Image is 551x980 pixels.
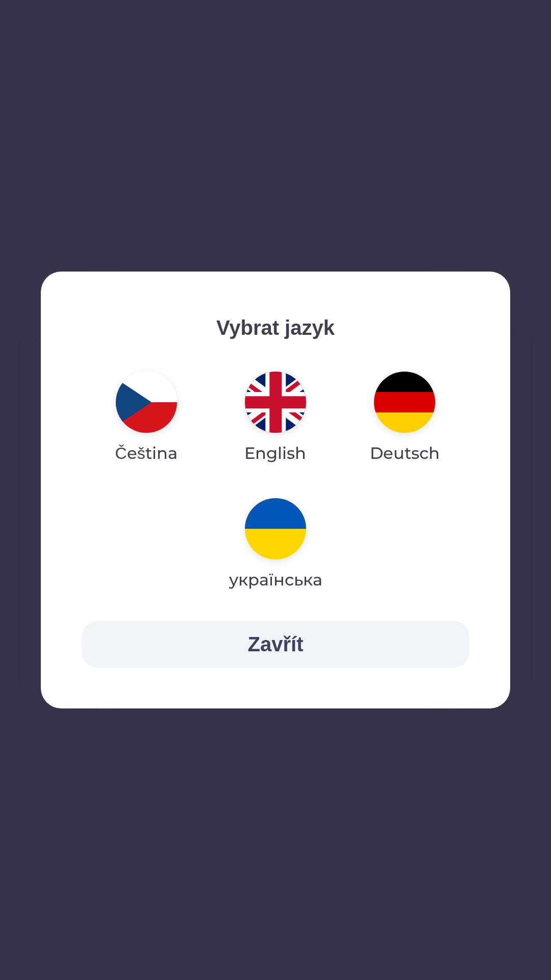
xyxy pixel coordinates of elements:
[374,372,435,433] img: de flag
[116,372,177,433] img: cs flag
[370,441,440,465] p: Deutsch
[345,363,464,474] button: Deutsch
[82,312,469,343] p: Vybrat jazyk
[91,363,202,474] button: Čeština
[82,621,469,668] button: Zavřít
[211,490,340,600] button: українська
[245,372,306,433] img: en flag
[244,441,306,465] p: English
[115,441,178,465] p: Čeština
[229,568,322,592] p: українська
[220,363,331,474] button: English
[245,498,306,559] img: uk flag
